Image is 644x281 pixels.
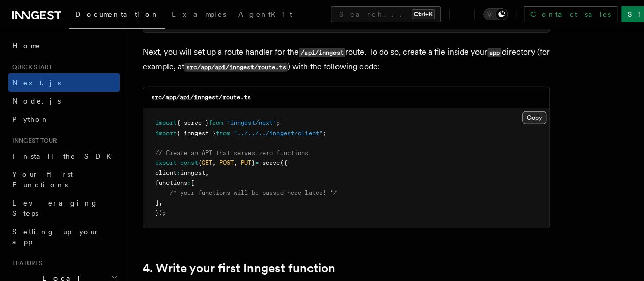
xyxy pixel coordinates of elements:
[524,6,617,22] a: Contact sales
[165,3,232,28] a: Examples
[8,137,57,145] span: Inngest tour
[8,73,120,92] a: Next.js
[180,169,205,176] span: inngest
[280,159,287,166] span: ({
[255,159,259,166] span: =
[412,9,435,19] kbd: Ctrl+K
[8,92,120,110] a: Node.js
[227,119,276,126] span: "inngest/next"
[12,115,49,123] span: Python
[251,159,255,166] span: }
[180,159,198,166] span: const
[8,63,52,71] span: Quick start
[209,119,223,126] span: from
[12,199,98,217] span: Leveraging Steps
[12,97,61,105] span: Node.js
[522,111,546,124] button: Copy
[8,259,42,267] span: Features
[212,159,216,166] span: ,
[331,6,441,22] button: Search...Ctrl+K
[299,48,345,57] code: /api/inngest
[8,147,120,165] a: Install the SDK
[216,130,230,137] span: from
[155,209,166,216] span: });
[12,41,41,51] span: Home
[8,165,120,194] a: Your first Functions
[12,79,61,87] span: Next.js
[8,37,120,55] a: Home
[155,169,177,176] span: client
[155,130,177,137] span: import
[155,179,187,186] span: functions
[487,48,501,57] code: app
[151,94,251,101] code: src/app/api/inngest/route.ts
[202,159,212,166] span: GET
[8,222,120,251] a: Setting up your app
[75,10,159,18] span: Documentation
[177,119,209,126] span: { serve }
[232,3,298,28] a: AgentKit
[219,159,234,166] span: POST
[184,63,288,72] code: src/app/api/inngest/route.ts
[177,130,216,137] span: { inngest }
[483,8,508,20] button: Toggle dark mode
[238,10,292,18] span: AgentKit
[12,152,118,160] span: Install the SDK
[170,189,337,196] span: /* your functions will be passed here later! */
[8,110,120,129] a: Python
[159,199,162,206] span: ,
[69,3,165,29] a: Documentation
[198,159,202,166] span: {
[143,261,335,275] a: 4. Write your first Inngest function
[12,170,73,189] span: Your first Functions
[155,199,159,206] span: ]
[241,159,251,166] span: PUT
[191,179,194,186] span: [
[276,119,280,126] span: ;
[143,45,550,74] p: Next, you will set up a route handler for the route. To do so, create a file inside your director...
[172,10,226,18] span: Examples
[187,179,191,186] span: :
[262,159,280,166] span: serve
[155,119,177,126] span: import
[8,194,120,222] a: Leveraging Steps
[155,149,309,157] span: // Create an API that serves zero functions
[205,169,209,176] span: ,
[155,159,177,166] span: export
[234,130,323,137] span: "../../../inngest/client"
[12,227,100,246] span: Setting up your app
[323,130,326,137] span: ;
[234,159,237,166] span: ,
[177,169,180,176] span: :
